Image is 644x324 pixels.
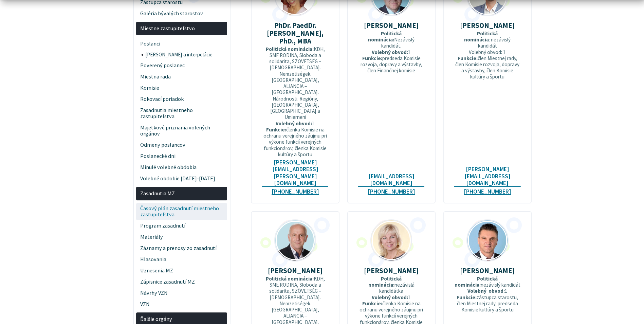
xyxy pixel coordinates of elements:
p: : nezávislý kandidát Volebný obvod: 1 člen Miestnej rady, člen Komisie rozvoja, dopravy a výstavb... [454,31,521,80]
strong: Volebný obvod: [467,288,505,294]
a: Volebné obdobie [DATE]-[DATE] [136,173,227,184]
a: Komisie [136,83,227,94]
span: Návrhy VZN [140,287,223,299]
strong: Funkcie: [266,126,286,133]
span: Majetkové priznania volených orgánov [140,122,223,139]
a: [PHONE_NUMBER] [368,188,415,195]
strong: Politická nominácia: [368,275,402,288]
a: Zasadnutia MZ [136,187,227,201]
a: Materiály [136,231,227,242]
span: Miestna rada [140,71,223,83]
p: KDH, SME RODINA, Sloboda a solidarita, SZÖVETSÉG – [DEMOGRAPHIC_DATA]. Nemzetiségek. [GEOGRAPHIC_... [262,46,329,158]
a: Galéria bývalých starostov [136,8,227,19]
a: Hlasovania [136,254,227,265]
a: Zápisnice zasadnutí MZ [136,276,227,287]
img: DSC_6385 [371,220,411,260]
img: Fige__ [275,220,315,260]
strong: Funkcie: [362,300,382,307]
strong: Politická nominácia: [266,275,314,282]
strong: Volebný obvod: [372,49,408,55]
a: Zasadnutia miestneho zastupiteľstva [136,105,227,122]
a: Poslanci [136,38,227,49]
a: [PERSON_NAME][EMAIL_ADDRESS][PERSON_NAME][DOMAIN_NAME] [262,159,329,187]
a: [PHONE_NUMBER] [272,188,319,195]
strong: Volebný obvod: [276,120,312,127]
a: Miestne zastupiteľstvo [136,22,227,36]
span: Odmeny poslancov [140,139,223,150]
strong: Funkcie: [362,55,382,61]
strong: PhDr. PaedDr. [PERSON_NAME], PhD., MBA [267,21,324,46]
span: Volebné obdobie [DATE]-[DATE] [140,173,223,184]
a: Záznamy a prenosy zo zasadnutí [136,242,227,254]
a: Program zasadnutí [136,220,227,231]
strong: [PERSON_NAME] [460,266,515,275]
span: Záznamy a prenosy zo zasadnutí [140,242,223,254]
span: Komisie [140,83,223,94]
span: Zasadnutia miestneho zastupiteľstva [140,105,223,122]
span: Poverený poslanec [140,60,223,71]
span: Rokovací poriadok [140,94,223,105]
span: Časový plán zasadnutí miestneho zastupiteľstva [140,203,223,220]
span: Miestne zastupiteľstvo [140,23,223,34]
strong: Funkcie: [458,55,478,61]
p: nezávislý kandidát 1 zástupca starostu, člen Miestnej rady, predseda Komisie kultúry a športu [454,276,521,313]
strong: [PERSON_NAME] [364,21,419,30]
img: janitor__2_ [467,220,508,260]
p: Nezávislý kandidát. 1 predseda Komisie rozvoja, dopravy a výstavby, člen Finančnej komisie [358,31,425,74]
strong: Funkcie: [457,294,477,301]
a: Minulé volebné obdobia [136,162,227,173]
a: VZN [136,299,227,310]
a: [PHONE_NUMBER] [464,188,511,195]
strong: Volebný obvod: [372,294,408,301]
strong: Politická nominácia: [455,275,498,288]
span: Hlasovania [140,254,223,265]
span: Galéria bývalých starostov [140,8,223,19]
strong: Politická nominácia: [368,30,402,43]
a: Rokovací poriadok [136,94,227,105]
span: Program zasadnutí [140,220,223,231]
strong: Politická nominácia: [266,46,314,52]
span: Materiály [140,231,223,242]
a: Odmeny poslancov [136,139,227,150]
a: [EMAIL_ADDRESS][DOMAIN_NAME] [358,173,425,187]
a: Majetkové priznania volených orgánov [136,122,227,139]
a: Poslanecké dni [136,150,227,162]
a: Miestna rada [136,71,227,83]
span: Uznesenia MZ [140,265,223,276]
a: [PERSON_NAME][EMAIL_ADDRESS][DOMAIN_NAME] [454,166,521,187]
a: Poverený poslanec [136,60,227,71]
span: Minulé volebné obdobia [140,162,223,173]
strong: [PERSON_NAME] [268,266,323,275]
a: Časový plán zasadnutí miestneho zastupiteľstva [136,203,227,220]
span: Poslanecké dni [140,150,223,162]
strong: [PERSON_NAME] [460,21,515,30]
span: Zápisnice zasadnutí MZ [140,276,223,287]
a: Uznesenia MZ [136,265,227,276]
span: Zasadnutia MZ [140,188,223,199]
a: [PERSON_NAME] a interpelácie [142,49,227,60]
span: [PERSON_NAME] a interpelácie [145,49,223,60]
span: VZN [140,299,223,310]
strong: Politická nominácia [464,30,498,43]
strong: [PERSON_NAME] [364,266,419,275]
span: Poslanci [140,38,223,49]
a: Návrhy VZN [136,287,227,299]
